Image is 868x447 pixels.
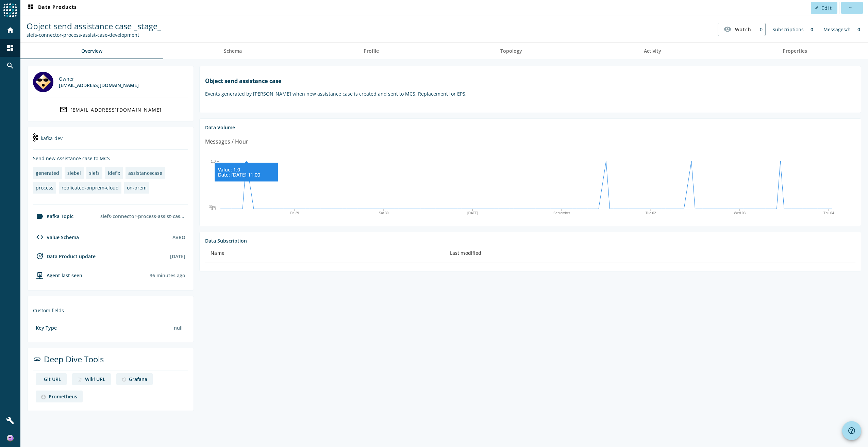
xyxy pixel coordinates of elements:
[36,184,53,191] div: process
[116,373,153,385] a: deep dive imageGrafana
[33,233,79,241] div: Value Schema
[33,103,188,116] a: [EMAIL_ADDRESS][DOMAIN_NAME]
[122,377,126,382] img: deep dive image
[3,3,17,17] img: spoud-logo.svg
[644,49,661,53] span: Activity
[33,133,38,142] img: kafka-dev
[811,2,837,14] button: Edit
[821,5,832,11] span: Edit
[815,6,819,10] mat-icon: edit
[36,325,57,331] div: Key Type
[211,207,216,211] text: 0.0
[129,376,147,382] div: Grafana
[36,373,67,385] a: deep dive imageGit URL
[209,205,216,209] text: 30m
[170,253,185,260] div: [DATE]
[171,322,185,334] div: null
[205,124,855,131] div: Data Volume
[205,244,445,263] th: Name
[33,133,188,150] div: kafka-dev
[62,184,119,191] div: replicated-onprem-cloud
[33,355,41,363] mat-icon: link
[823,211,834,215] text: Thu 04
[70,106,162,113] div: [EMAIL_ADDRESS][DOMAIN_NAME]
[44,376,61,382] div: Git URL
[36,391,83,402] a: deep dive imagePrometheus
[467,211,478,215] text: [DATE]
[500,49,522,53] span: Topology
[218,166,240,173] tspan: Value: 1.0
[36,170,59,176] div: generated
[848,427,856,435] mat-icon: help_outline
[128,170,162,176] div: assistancecase
[211,159,216,163] text: 1.0
[78,377,82,382] img: deep dive image
[41,395,46,399] img: deep dive image
[7,435,14,442] img: 8095afe4fe4590e32c64a92f55fa224c
[89,170,100,176] div: siefs
[36,212,44,220] mat-icon: label
[6,44,14,52] mat-icon: dashboard
[49,393,77,400] div: Prometheus
[72,373,111,385] a: deep dive imageWiki URL
[757,23,765,36] div: 0
[783,49,807,53] span: Properties
[290,211,299,215] text: Fri 29
[723,25,732,33] mat-icon: visibility
[36,252,44,260] mat-icon: update
[108,170,120,176] div: idefix
[27,4,35,12] mat-icon: dashboard
[6,416,14,425] mat-icon: build
[224,49,242,53] span: Schema
[553,211,570,215] text: September
[85,376,105,382] div: Wiki URL
[127,184,147,191] div: on-prem
[205,90,855,97] p: Events generated by [PERSON_NAME] when new assistance case is created and sent to MCS. Replacemen...
[59,76,139,82] div: Owner
[769,23,807,36] div: Subscriptions
[364,49,379,53] span: Profile
[33,252,96,260] div: Data Product update
[150,272,185,279] div: Agents typically reports every 15min to 1h
[27,4,77,12] span: Data Products
[33,271,82,279] div: agent-env-test
[27,32,161,38] div: Kafka Topic: siefs-connector-process-assist-case-development
[98,210,188,222] div: siefs-connector-process-assist-case-development
[36,233,44,241] mat-icon: code
[24,2,80,14] button: Data Products
[27,20,161,32] span: Object send assistance case _stage_
[33,307,188,314] div: Custom fields
[81,49,102,53] span: Overview
[60,105,68,114] mat-icon: mail_outline
[646,211,656,215] text: Tue 02
[6,62,14,70] mat-icon: search
[67,170,81,176] div: siebel
[205,237,855,244] div: Data Subscription
[6,26,14,34] mat-icon: home
[379,211,389,215] text: Sat 30
[718,23,757,35] button: Watch
[205,77,855,85] h1: Object send assistance case
[33,353,188,370] div: Deep Dive Tools
[734,211,746,215] text: Wed 03
[848,6,852,10] mat-icon: more_horiz
[854,23,864,36] div: 0
[205,137,248,146] div: Messages / Hour
[33,72,53,92] img: DL_301529@mobi.ch
[807,23,817,36] div: 0
[445,244,855,263] th: Last modified
[33,155,188,162] div: Send new Assistance case to MCS
[59,82,139,88] div: [EMAIL_ADDRESS][DOMAIN_NAME]
[172,234,185,241] div: AVRO
[218,171,260,178] tspan: Date: [DATE] 11:00
[820,23,854,36] div: Messages/h
[735,23,751,35] span: Watch
[33,212,73,220] div: Kafka Topic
